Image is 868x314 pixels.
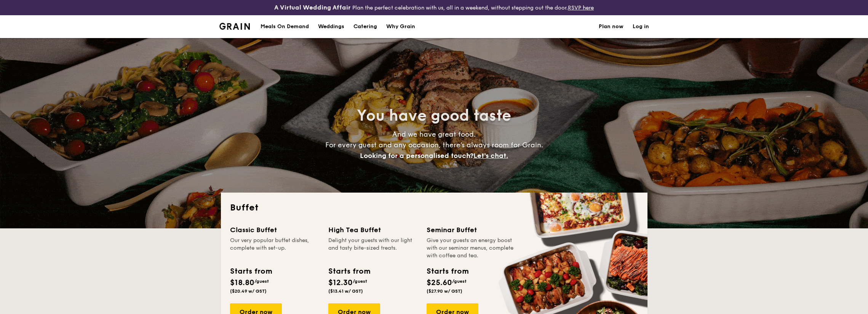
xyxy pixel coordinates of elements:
[274,3,351,12] h4: A Virtual Wedding Affair
[230,288,267,294] span: ($20.49 w/ GST)
[357,107,511,125] span: You have good taste
[328,288,363,294] span: ($13.41 w/ GST)
[568,5,594,11] a: RSVP here
[382,15,420,38] a: Why Grain
[230,278,254,287] span: $18.80
[219,23,250,30] a: Logotype
[353,279,367,284] span: /guest
[219,23,250,30] img: Grain
[230,202,638,214] h2: Buffet
[230,266,272,277] div: Starts from
[427,278,452,287] span: $25.60
[215,3,654,12] div: Plan the perfect celebration with us, all in a weekend, without stepping out the door.
[256,15,313,38] a: Meals On Demand
[325,130,543,160] span: And we have great food. For every guest and any occasion, there’s always room for Grain.
[599,15,623,38] a: Plan now
[328,237,417,260] div: Delight your guests with our light and tasty bite-sized treats.
[386,15,415,38] div: Why Grain
[349,15,382,38] a: Catering
[427,225,516,235] div: Seminar Buffet
[427,266,468,277] div: Starts from
[633,15,649,38] a: Log in
[353,15,377,38] h1: Catering
[452,279,467,284] span: /guest
[328,225,417,235] div: High Tea Buffet
[313,15,349,38] a: Weddings
[318,15,344,38] div: Weddings
[427,288,462,294] span: ($27.90 w/ GST)
[254,279,269,284] span: /guest
[230,237,319,260] div: Our very popular buffet dishes, complete with set-up.
[328,266,370,277] div: Starts from
[261,15,309,38] div: Meals On Demand
[230,225,319,235] div: Classic Buffet
[427,237,516,260] div: Give your guests an energy boost with our seminar menus, complete with coffee and tea.
[360,151,473,160] span: Looking for a personalised touch?
[328,278,353,287] span: $12.30
[473,151,508,160] span: Let's chat.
